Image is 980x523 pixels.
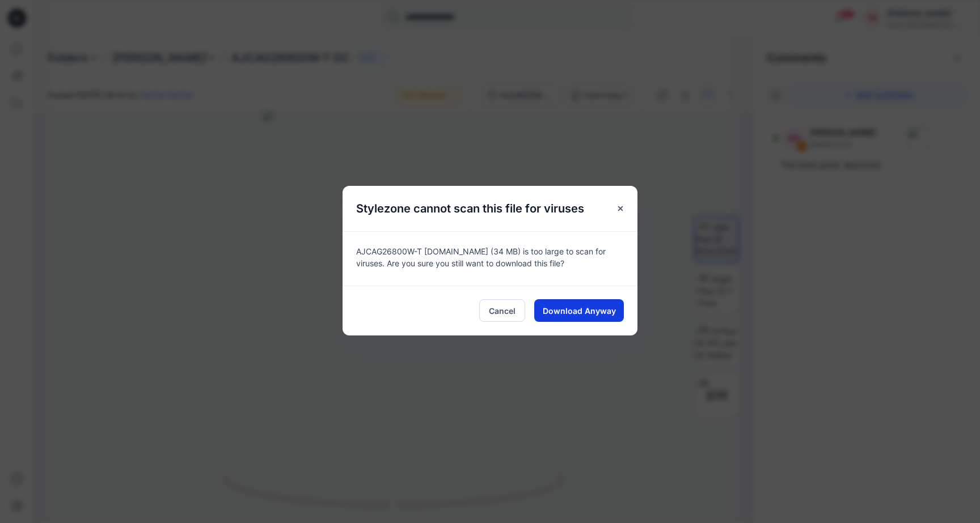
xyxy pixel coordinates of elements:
button: Close [610,198,631,219]
span: Download Anyway [543,305,616,317]
h5: Stylezone cannot scan this file for viruses [343,186,598,231]
button: Cancel [479,299,525,322]
div: AJCAG26800W-T [DOMAIN_NAME] (34 MB) is too large to scan for viruses. Are you sure you still want... [343,231,637,286]
span: Cancel [489,305,516,317]
button: Download Anyway [534,299,624,322]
